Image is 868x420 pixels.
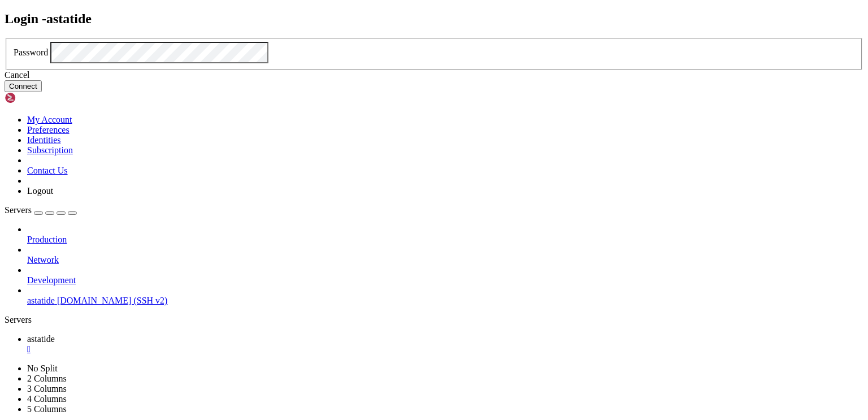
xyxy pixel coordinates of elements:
a: 5 Columns [27,404,67,414]
label: Password [14,47,48,57]
span: Production [27,235,67,244]
span: astatide [27,334,55,344]
span: Network [27,255,59,265]
a: Subscription [27,145,73,155]
span: [DOMAIN_NAME] (SSH v2) [57,296,168,305]
div: Cancel [5,70,863,80]
a: Preferences [27,125,70,135]
h2: Login - astatide [5,11,863,27]
a: astatide [27,334,863,354]
a: 4 Columns [27,394,67,404]
a: 2 Columns [27,374,67,383]
a: Servers [5,205,77,215]
x-row: Connecting [DOMAIN_NAME]... [5,5,720,15]
div: Servers [5,315,863,325]
li: astatide [DOMAIN_NAME] (SSH v2) [27,285,863,306]
span: Servers [5,205,32,215]
li: Network [27,245,863,265]
a: Production [27,235,863,245]
a: My Account [27,115,72,124]
a:  [27,344,863,354]
a: Contact Us [27,166,68,175]
a: No Split [27,363,58,373]
a: 3 Columns [27,384,67,393]
div: (0, 1) [5,15,9,25]
a: Development [27,275,863,285]
li: Production [27,224,863,245]
a: Identities [27,135,61,145]
span: Development [27,275,76,285]
a: Logout [27,186,53,196]
span: astatide [27,296,55,305]
button: Connect [5,80,42,92]
a: Network [27,255,863,265]
li: Development [27,265,863,285]
img: Shellngn [5,92,70,103]
a: astatide [DOMAIN_NAME] (SSH v2) [27,296,863,306]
